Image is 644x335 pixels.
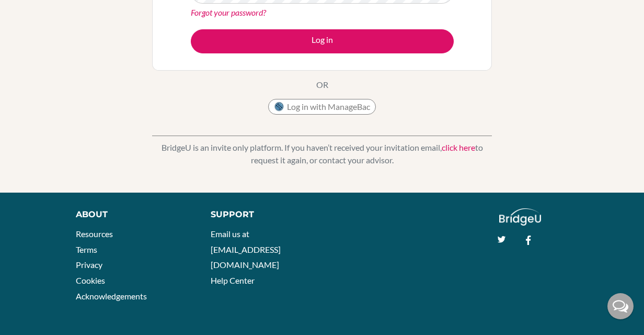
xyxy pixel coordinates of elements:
a: Cookies [76,275,105,285]
div: Support [211,208,312,221]
span: 帮助 [27,7,43,17]
p: OR [316,79,328,91]
p: BridgeU is an invite only platform. If you haven’t received your invitation email, to request it ... [152,141,492,166]
img: logo_white@2x-f4f0deed5e89b7ecb1c2cc34c3e3d731f90f0f143d5ea2071677605dd97b5244.png [499,208,542,226]
a: Privacy [76,260,102,270]
a: Terms [76,244,97,254]
button: Log in [191,29,454,53]
a: Resources [76,229,113,239]
div: About [76,208,187,221]
button: Log in with ManageBac [268,99,376,115]
a: Email us at [EMAIL_ADDRESS][DOMAIN_NAME] [211,229,281,270]
a: Acknowledgements [76,291,147,301]
a: click here [442,142,475,152]
a: Forgot your password? [191,7,266,17]
a: Help Center [211,275,255,285]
